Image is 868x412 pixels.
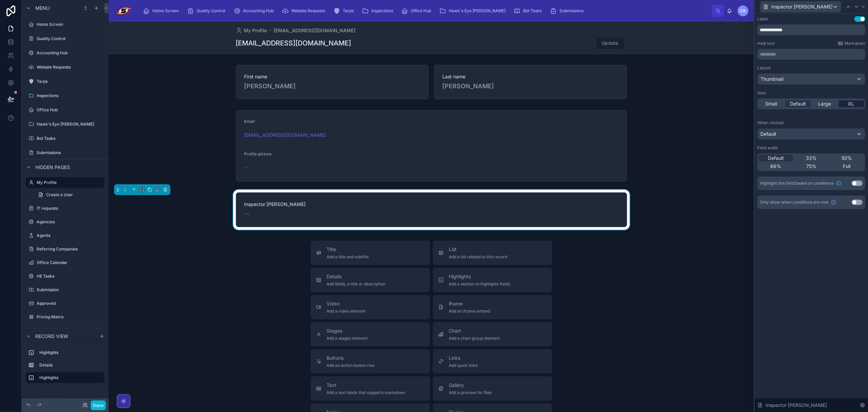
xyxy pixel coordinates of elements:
span: Add a title and subtitle [327,254,369,260]
a: Bot Tasks [512,5,547,17]
a: Create a User [34,189,105,200]
span: Inspector [PERSON_NAME] [771,3,832,10]
span: Accounting Hub [243,8,274,14]
div: scrollable content [137,3,712,18]
span: Submissions [559,8,584,14]
a: Markdown [838,41,865,46]
a: Website Requests [26,62,105,73]
button: VideoAdd a video element [311,295,430,319]
label: Referring Companies [37,246,103,252]
span: Quality Control [197,8,225,14]
span: Inspector [PERSON_NAME] [765,402,827,409]
a: Hawk's Eye [PERSON_NAME] [437,5,510,17]
button: HighlightsAdd a section to highlights fields [433,268,552,292]
a: Agents [26,230,105,241]
span: 66% [770,163,781,170]
span: Default [790,100,806,107]
label: Bot Tasks [37,136,103,141]
a: Tarps [331,5,358,17]
a: [EMAIL_ADDRESS][DOMAIN_NAME] [274,27,356,34]
label: Submissions [37,150,103,155]
span: List [449,246,507,253]
a: Agencies [26,217,105,227]
a: Website Requests [280,5,330,17]
a: HE Tasks [26,271,105,282]
span: Hawk's Eye [PERSON_NAME] [449,8,505,14]
button: StagesAdd a stages element [311,322,430,347]
label: Help text [757,41,775,46]
label: Approved [37,301,103,306]
span: Chart [449,327,500,334]
label: Office Calendar [37,260,103,265]
span: Add quick links [449,363,478,368]
span: Thumbnail [760,76,783,82]
span: Buttons [327,355,375,361]
span: Gallery [449,382,492,389]
label: Inspections [37,93,103,98]
label: IT requests [37,206,103,211]
a: Office Hub [26,105,105,115]
span: Tarps [343,8,354,14]
span: Small [765,100,777,107]
label: When clicked [757,120,783,126]
button: Done [91,400,106,410]
span: Add fields, a title or description [327,281,386,287]
span: Menu [35,5,50,12]
label: Layout [757,65,771,71]
span: Add an iframe embed [449,308,490,314]
span: Markdown [845,41,865,46]
label: Highlights [39,375,99,380]
button: Thumbnail [757,73,865,85]
button: TitleAdd a title and subtitle [311,241,430,265]
label: Agencies [37,219,103,225]
span: Video [327,300,366,307]
a: Office Hub [399,5,436,17]
span: Links [449,355,478,361]
label: Field width [757,145,778,151]
button: TextAdd a text block that supports markdown [311,376,430,401]
a: Inspections [360,5,398,17]
span: Stages [327,327,368,334]
a: Submissions [548,5,588,17]
button: ChartAdd a chart group element [433,322,552,347]
a: Submission [26,284,105,295]
a: Bot Tasks [26,133,105,144]
button: iframeAdd an iframe embed [433,295,552,319]
span: 50% [842,155,852,162]
label: Office Hub [37,107,103,113]
span: Office Hub [411,8,431,14]
a: Tarps [26,76,105,87]
label: Size [757,90,766,96]
span: Details [327,273,386,280]
span: Default [768,155,784,162]
label: Details [39,362,102,368]
span: iframe [449,300,490,307]
a: My Profile [236,27,267,34]
span: Add a list related to this record [449,254,507,260]
label: Agents [37,233,103,238]
span: Create a User [46,192,73,198]
span: 33% [806,155,817,162]
span: Highlight this field based on conditions [760,181,833,186]
a: Quality Control [26,33,105,44]
button: ButtonsAdd an action button row [311,349,430,374]
label: Hawk's Eye [PERSON_NAME] [37,121,103,127]
a: Pricing Matrix [26,312,105,322]
span: -- [244,209,250,219]
span: Title [327,246,369,253]
label: Highlights [39,350,102,355]
span: Full [843,163,851,170]
span: Add a stages element [327,336,368,341]
span: Add an action button row [327,363,375,368]
span: CB [740,8,746,14]
h1: [EMAIL_ADDRESS][DOMAIN_NAME] [236,38,351,48]
span: Home Screen [152,8,179,14]
span: Website Requests [291,8,325,14]
label: Tarps [37,79,103,84]
a: Office Calendar [26,257,105,268]
span: Add a section to highlights fields [449,281,510,287]
span: Text [327,382,406,389]
span: XL [848,100,854,107]
img: App logo [114,5,132,16]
